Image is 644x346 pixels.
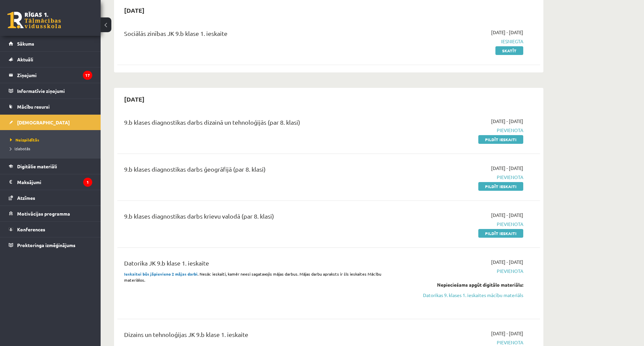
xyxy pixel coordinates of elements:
a: Izlabotās [10,146,94,152]
a: Datorikas 9. klases 1. ieskaites mācību materiāls [397,292,523,299]
span: Sākums [17,41,34,47]
span: [DATE] - [DATE] [491,330,523,337]
span: [DATE] - [DATE] [491,29,523,36]
a: Pildīt ieskaiti [478,182,523,191]
div: 9.b klases diagnostikas darbs ģeogrāfijā (par 8. klasi) [124,165,387,177]
span: Izlabotās [10,146,30,151]
span: Pievienota [397,268,523,275]
span: [DATE] - [DATE] [491,118,523,125]
a: Motivācijas programma [9,206,92,221]
a: Sākums [9,36,92,51]
a: Mācību resursi [9,99,92,114]
span: Konferences [17,226,45,232]
a: Aktuāli [9,52,92,67]
span: [DATE] - [DATE] [491,165,523,172]
a: Konferences [9,222,92,237]
div: Nepieciešams apgūt digitālo materiālu: [397,281,523,288]
i: 1 [83,178,92,187]
h2: [DATE] [117,2,151,18]
div: 9.b klases diagnostikas darbs krievu valodā (par 8. klasi) [124,212,387,224]
span: Pievienota [397,221,523,228]
span: [DATE] - [DATE] [491,258,523,266]
i: 17 [83,71,92,80]
span: Atzīmes [17,195,35,201]
span: Proktoringa izmēģinājums [17,242,75,248]
legend: Informatīvie ziņojumi [17,83,92,99]
span: Motivācijas programma [17,211,70,217]
span: Pievienota [397,174,523,181]
a: Proktoringa izmēģinājums [9,237,92,253]
h2: [DATE] [117,91,151,107]
div: Datorika JK 9.b klase 1. ieskaite [124,258,387,271]
span: [DEMOGRAPHIC_DATA] [17,119,70,125]
span: . Nesāc ieskaiti, kamēr neesi sagatavojis mājas darbus. Mājas darbu apraksts ir šīs ieskaites Māc... [124,271,381,283]
a: Pildīt ieskaiti [478,229,523,238]
a: Neizpildītās [10,137,94,143]
span: Mācību resursi [17,104,50,110]
a: Pildīt ieskaiti [478,135,523,144]
a: Ziņojumi17 [9,67,92,83]
span: Iesniegta [397,38,523,45]
a: Informatīvie ziņojumi [9,83,92,99]
div: Sociālās zinības JK 9.b klase 1. ieskaite [124,29,387,41]
span: [DATE] - [DATE] [491,212,523,219]
span: Digitālie materiāli [17,163,57,169]
a: Atzīmes [9,190,92,206]
span: Pievienota [397,339,523,346]
strong: Ieskaitei būs jāpievieno 2 mājas darbi [124,271,198,277]
legend: Ziņojumi [17,67,92,83]
span: Pievienota [397,127,523,134]
a: Digitālie materiāli [9,159,92,174]
a: Rīgas 1. Tālmācības vidusskola [7,12,61,28]
div: 9.b klases diagnostikas darbs dizainā un tehnoloģijās (par 8. klasi) [124,118,387,130]
a: [DEMOGRAPHIC_DATA] [9,115,92,130]
div: Dizains un tehnoloģijas JK 9.b klase 1. ieskaite [124,330,387,342]
a: Maksājumi1 [9,174,92,190]
span: Aktuāli [17,56,33,62]
legend: Maksājumi [17,174,92,190]
span: Neizpildītās [10,137,39,142]
a: Skatīt [495,46,523,55]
